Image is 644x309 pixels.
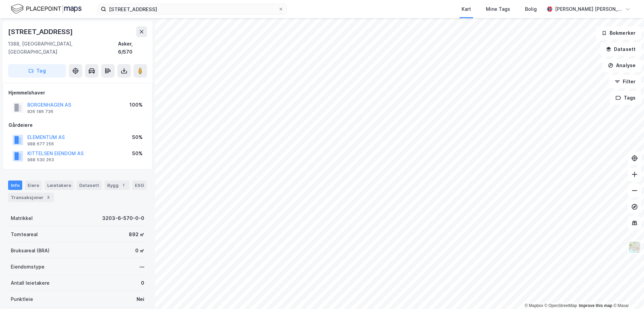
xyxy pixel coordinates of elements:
[610,277,644,309] iframe: Chat Widget
[8,26,74,37] div: [STREET_ADDRESS]
[132,180,147,190] div: ESG
[137,295,144,303] div: Nei
[106,4,278,14] input: Søk på adresse, matrikkel, gårdeiere, leietakere eller personer
[27,109,53,114] div: 926 186 736
[579,303,612,308] a: Improve this map
[135,247,144,255] div: 0 ㎡
[8,121,147,129] div: Gårdeiere
[11,3,82,15] img: logo.f888ab2527a4732fd821a326f86c7f29.svg
[132,133,143,141] div: 50%
[25,180,42,190] div: Eiere
[610,91,641,105] button: Tags
[140,263,144,271] div: —
[45,194,52,201] div: 3
[129,101,143,109] div: 100%
[8,180,22,190] div: Info
[628,241,641,254] img: Z
[45,180,74,190] div: Leietakere
[11,247,50,255] div: Bruksareal (BRA)
[120,182,127,189] div: 1
[77,180,102,190] div: Datasett
[8,193,54,202] div: Transaksjoner
[609,75,641,88] button: Filter
[129,230,144,238] div: 892 ㎡
[525,303,543,308] a: Mapbox
[102,214,144,222] div: 3203-6-570-0-0
[27,157,54,163] div: 988 530 263
[8,64,66,78] button: Tag
[600,43,641,56] button: Datasett
[11,279,50,287] div: Antall leietakere
[118,40,147,56] div: Asker, 6/570
[596,26,641,40] button: Bokmerker
[141,279,144,287] div: 0
[132,149,143,158] div: 50%
[11,214,33,222] div: Matrikkel
[555,5,622,13] div: [PERSON_NAME] [PERSON_NAME]
[8,40,118,56] div: 1388, [GEOGRAPHIC_DATA], [GEOGRAPHIC_DATA]
[486,5,510,13] div: Mine Tags
[525,5,537,13] div: Bolig
[27,141,54,147] div: 988 677 256
[545,303,577,308] a: OpenStreetMap
[11,230,38,238] div: Tomteareal
[8,89,147,97] div: Hjemmelshaver
[11,295,33,303] div: Punktleie
[602,59,641,72] button: Analyse
[11,263,45,271] div: Eiendomstype
[105,180,129,190] div: Bygg
[462,5,471,13] div: Kart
